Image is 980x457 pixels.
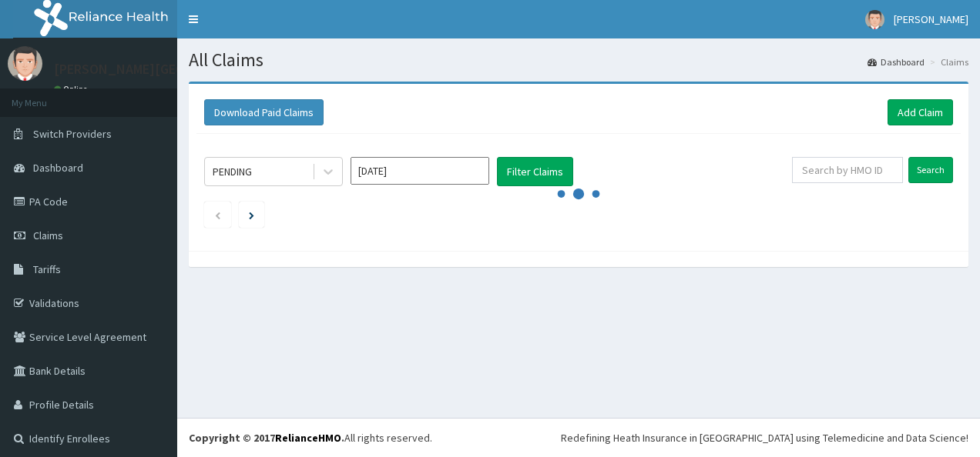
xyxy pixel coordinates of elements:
input: Search [908,157,953,183]
input: Select Month and Year [351,157,489,185]
a: Online [54,84,91,95]
img: User Image [8,46,42,81]
a: Previous page [214,208,221,222]
span: Tariffs [33,262,61,276]
span: Dashboard [33,161,83,175]
span: Claims [33,228,63,242]
input: Search by HMO ID [792,157,903,183]
p: [PERSON_NAME][GEOGRAPHIC_DATA] [54,62,282,76]
h1: All Claims [189,50,968,70]
button: Download Paid Claims [204,99,324,125]
strong: Copyright © 2017 . [189,431,344,445]
svg: audio-loading [555,171,602,217]
a: Next page [249,208,254,222]
div: Redefining Heath Insurance in [GEOGRAPHIC_DATA] using Telemedicine and Data Science! [561,430,968,445]
img: User Image [865,10,884,29]
a: Dashboard [868,55,925,68]
button: Filter Claims [497,157,573,186]
span: Switch Providers [33,127,112,141]
span: [PERSON_NAME] [894,12,968,26]
li: Claims [926,55,968,68]
a: RelianceHMO [275,431,341,445]
a: Add Claim [888,99,953,125]
footer: All rights reserved. [177,418,980,457]
div: PENDING [213,164,252,179]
